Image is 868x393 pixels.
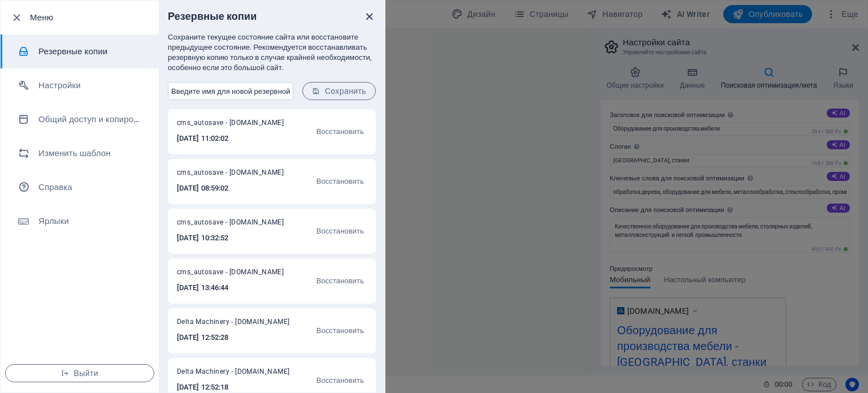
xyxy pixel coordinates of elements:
[177,118,287,132] span: cms_autosave - [DOMAIN_NAME]
[15,369,145,378] span: Выйти
[177,281,287,295] h6: [DATE] 13:46:44
[177,367,290,381] span: Delta Machinery - [DOMAIN_NAME]
[177,168,287,182] span: cms_autosave - [DOMAIN_NAME]
[177,132,287,145] h6: [DATE] 11:02:02
[38,146,143,160] h6: Изменить шаблон
[316,274,364,288] span: Восстановить
[168,82,293,100] input: Введите имя для новой резервной копии (необязательно)
[314,118,367,145] button: Восстановить
[168,32,376,73] p: Сохраните текущее состояние сайта или восстановите предыдущее состояние. Рекомендуется восстанавл...
[177,331,290,344] h6: [DATE] 12:52:28
[314,218,367,245] button: Восстановить
[312,87,366,96] span: Сохранить
[177,317,290,331] span: Delta Machinery - [DOMAIN_NAME]
[316,125,364,139] span: Восстановить
[314,267,367,295] button: Восстановить
[316,175,364,188] span: Восстановить
[38,214,143,228] h6: Ярлыки
[302,82,376,100] button: Сохранить
[38,79,143,92] h6: Настройки
[1,170,159,204] a: Справка
[168,10,257,23] h6: Резервные копии
[362,10,376,23] button: close
[30,11,150,24] h6: Меню
[316,224,364,238] span: Восстановить
[177,182,287,195] h6: [DATE] 08:59:02
[38,45,143,58] h6: Резервные копии
[38,113,143,126] h6: Общий доступ и копирование сайта
[38,180,143,194] h6: Справка
[5,364,154,382] button: Выйти
[316,324,364,338] span: Восстановить
[314,168,367,195] button: Восстановить
[177,218,287,231] span: cms_autosave - [DOMAIN_NAME]
[177,267,287,281] span: cms_autosave - [DOMAIN_NAME]
[314,317,367,344] button: Восстановить
[316,374,364,387] span: Восстановить
[177,231,287,245] h6: [DATE] 10:32:52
